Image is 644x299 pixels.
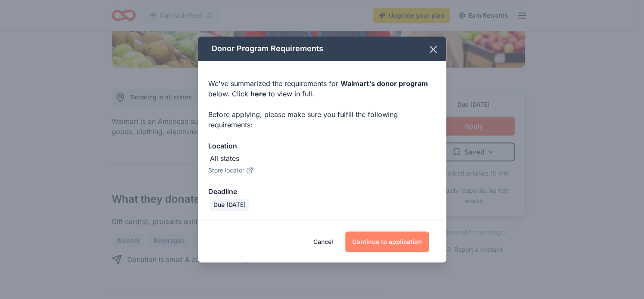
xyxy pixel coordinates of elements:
[341,79,428,88] span: Walmart 's donor program
[313,231,333,252] button: Cancel
[208,140,436,151] div: Location
[210,199,249,211] div: Due [DATE]
[210,153,239,163] div: All states
[208,78,436,99] div: We've summarized the requirements for below. Click to view in full.
[345,231,429,252] button: Continue to application
[208,165,253,176] button: Store locator
[198,37,446,61] div: Donor Program Requirements
[208,186,436,197] div: Deadline
[250,89,266,99] a: here
[208,109,436,130] div: Before applying, please make sure you fulfill the following requirements:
